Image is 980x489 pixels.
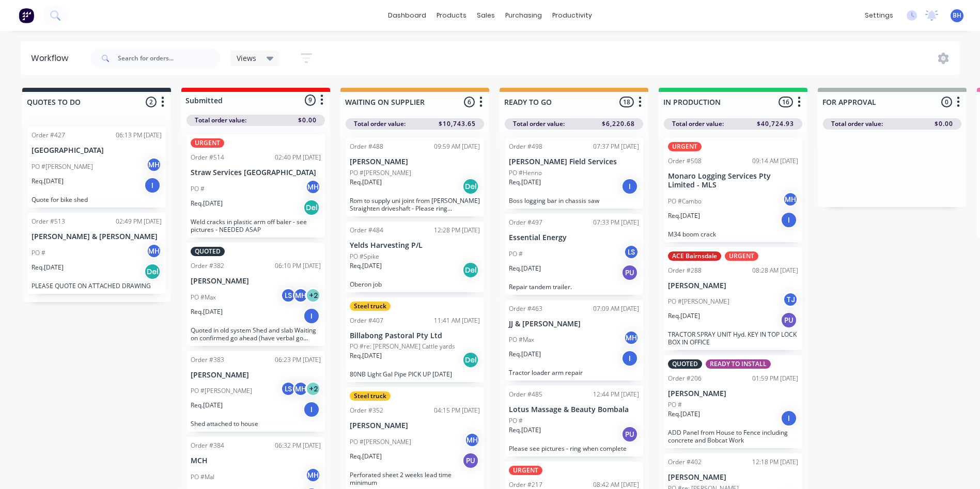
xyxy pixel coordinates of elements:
[191,293,216,302] p: PO #Max
[509,390,542,399] div: Order #485
[32,282,162,290] p: PLEASE QUOTE ON ATTACHED DRAWING
[383,8,431,23] a: dashboard
[346,297,484,383] div: Steel truckOrder #40711:41 AM [DATE]Billabong Pastoral Pty LtdPO #re: [PERSON_NAME] Cattle yardsR...
[593,304,639,313] div: 07:09 AM [DATE]
[191,456,321,465] p: MCH
[346,138,484,216] div: Order #48809:59 AM [DATE][PERSON_NAME]PO #[PERSON_NAME]Req.[DATE]DelRom to supply uni joint from ...
[664,247,802,351] div: ACE BairnsdaleURGENTOrder #28808:28 AM [DATE][PERSON_NAME]PO #[PERSON_NAME]TJReq.[DATE]PUTRACTOR ...
[509,350,541,359] p: Req. [DATE]
[831,119,883,129] span: Total order value:
[668,172,798,190] p: Monaro Logging Services Pty Limited - MLS
[298,116,317,125] span: $0.00
[350,261,382,271] p: Req. [DATE]
[350,342,455,351] p: PO #re: [PERSON_NAME] Cattle yards
[462,262,479,278] div: Del
[191,307,223,317] p: Req. [DATE]
[303,401,320,418] div: I
[434,226,480,235] div: 12:28 PM [DATE]
[602,119,635,129] span: $6,220.68
[509,416,523,425] p: PO #
[191,326,321,342] p: Quoted in old system Shed and slab Waiting on confirmed go ahead (have verbal go ahead from [PERS...
[350,421,480,430] p: [PERSON_NAME]
[350,391,391,401] div: Steel truck
[472,8,500,23] div: sales
[32,146,162,155] p: [GEOGRAPHIC_DATA]
[186,243,325,346] div: QUOTEDOrder #38206:10 PM [DATE][PERSON_NAME]PO #MaxLSMH+2Req.[DATE]IQuoted in old system Shed and...
[668,156,702,166] div: Order #508
[462,178,479,195] div: Del
[191,420,321,428] p: Shed attached to house
[191,184,205,194] p: PO #
[191,218,321,233] p: Weld cracks in plastic arm off baler - see pictures - NEEDED ASAP
[191,261,224,271] div: Order #382
[505,138,643,209] div: Order #49807:37 PM [DATE][PERSON_NAME] Field ServicesPO #HennoReq.[DATE]IBoss logging bar in chas...
[144,263,161,280] div: Del
[191,247,225,256] div: QUOTED
[191,371,321,380] p: [PERSON_NAME]
[509,283,639,291] p: Repair tandem trailer.
[593,218,639,227] div: 07:33 PM [DATE]
[281,288,296,303] div: LS
[275,153,321,162] div: 02:40 PM [DATE]
[346,222,484,292] div: Order #48412:28 PM [DATE]Yelds Harvesting P/LPO #SpikeReq.[DATE]DelOberon job
[191,153,224,162] div: Order #514
[509,320,639,328] p: JJ & [PERSON_NAME]
[237,53,256,64] span: Views
[668,281,798,290] p: [PERSON_NAME]
[350,332,480,340] p: Billabong Pastoral Pty Ltd
[116,131,162,140] div: 06:13 PM [DATE]
[350,351,382,360] p: Req. [DATE]
[305,467,321,483] div: MH
[32,131,65,140] div: Order #427
[191,401,223,410] p: Req. [DATE]
[350,241,480,250] p: Yelds Harvesting P/L
[668,297,729,306] p: PO #[PERSON_NAME]
[668,197,702,206] p: PO #Cambo
[672,119,724,129] span: Total order value:
[27,213,166,294] div: Order #51302:49 PM [DATE][PERSON_NAME] & [PERSON_NAME]PO #MHReq.[DATE]DelPLEASE QUOTE ON ATTACHED...
[935,119,953,129] span: $0.00
[860,8,898,23] div: settings
[621,350,638,367] div: I
[350,142,383,151] div: Order #488
[547,8,597,23] div: productivity
[706,359,771,369] div: READY TO INSTALL
[505,386,643,456] div: Order #48512:44 PM [DATE]Lotus Massage & Beauty BombalaPO #Req.[DATE]PUPlease see pictures - ring...
[32,217,65,226] div: Order #513
[195,116,246,125] span: Total order value:
[668,359,702,369] div: QUOTED
[350,280,480,288] p: Oberon job
[118,48,220,69] input: Search for orders...
[509,405,639,414] p: Lotus Massage & Beauty Bombala
[186,134,325,238] div: URGENTOrder #51402:40 PM [DATE]Straw Services [GEOGRAPHIC_DATA]PO #MHReq.[DATE]DelWeld cracks in ...
[32,196,162,203] p: Quote for bike shed
[509,369,639,376] p: Tractor loader arm repair
[191,472,214,482] p: PO #Mal
[593,142,639,151] div: 07:37 PM [DATE]
[191,386,252,396] p: PO #[PERSON_NAME]
[509,264,541,273] p: Req. [DATE]
[664,138,802,242] div: URGENTOrder #50809:14 AM [DATE]Monaro Logging Services Pty Limited - MLSPO #CamboMHReq.[DATE]IM34...
[621,178,638,195] div: I
[434,142,480,151] div: 09:59 AM [DATE]
[27,127,166,208] div: Order #42706:13 PM [DATE][GEOGRAPHIC_DATA]PO #[PERSON_NAME]MHReq.[DATE]IQuote for bike shed
[668,330,798,346] p: TRACTOR SPRAY UNIT Hyd. KEY IN TOP LOCK BOX IN OFFICE
[509,466,542,475] div: URGENT
[509,168,542,178] p: PO #Henno
[350,197,480,212] p: Rom to supply uni joint from [PERSON_NAME] Straighten driveshaft - Please ring [PERSON_NAME] when...
[350,226,383,235] div: Order #484
[668,429,798,444] p: ADD Panel from House to Fence including concrete and Bobcat Work
[191,168,321,177] p: Straw Services [GEOGRAPHIC_DATA]
[186,351,325,432] div: Order #38306:23 PM [DATE][PERSON_NAME]PO #[PERSON_NAME]LSMH+2Req.[DATE]IShed attached to house
[752,374,798,383] div: 01:59 PM [DATE]
[668,251,721,261] div: ACE Bairnsdale
[146,243,162,259] div: MH
[32,162,93,171] p: PO #[PERSON_NAME]
[350,452,382,461] p: Req. [DATE]
[191,277,321,286] p: [PERSON_NAME]
[509,218,542,227] div: Order #497
[509,157,639,166] p: [PERSON_NAME] Field Services
[509,249,523,259] p: PO #
[439,119,476,129] span: $10,743.65
[624,330,639,345] div: MH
